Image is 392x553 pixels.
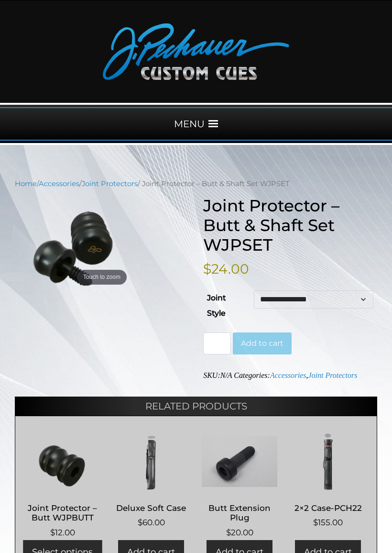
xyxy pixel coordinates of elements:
a: Joint Protectors [82,179,138,188]
h1: Joint Protector – Butt & Shaft Set WJPSET [203,196,377,255]
input: Product quantity [203,332,231,354]
a: Accessories [270,371,306,379]
span: $ [313,518,318,527]
span: $ [203,261,211,277]
img: Deluxe Soft Case [113,433,189,490]
a: Deluxe Soft Case $60.00 [113,433,189,529]
h2: 2×2 Case-PCH22 [290,499,366,517]
bdi: 12.00 [50,528,75,537]
a: Touch to zoom [15,208,189,288]
bdi: 20.00 [226,528,253,537]
bdi: 24.00 [203,261,249,277]
img: Pechauer Custom Cues [103,23,289,80]
a: Home [15,179,37,188]
label: Joint Style [207,290,246,321]
span: SKU: [203,371,232,379]
h2: Deluxe Soft Case [113,499,189,517]
h2: Butt Extension Plug [202,499,277,527]
img: 21-1010x168-1.png [15,208,131,288]
a: Butt Extension Plug $20.00 [202,433,277,539]
span: Categories: , [234,371,357,379]
nav: Breadcrumb [15,178,377,189]
span: $ [138,518,142,527]
img: 2x2 Case-PCH22 [290,433,366,490]
span: N/A [220,371,232,379]
bdi: 155.00 [313,518,343,527]
button: Add to cart [233,332,292,354]
a: 2×2 Case-PCH22 $155.00 [290,433,366,529]
span: $ [226,528,231,537]
span: $ [50,528,55,537]
h2: Joint Protector – Butt WJPBUTT [25,499,100,527]
a: Joint Protector – Butt WJPBUTT $12.00 [25,433,100,539]
img: Joint Protector - Butt WJPBUTT [25,433,100,490]
bdi: 60.00 [138,518,165,527]
a: Accessories [39,179,79,188]
a: Joint Protectors [308,371,357,379]
h2: Related products [15,397,377,416]
img: Butt Extension Plug [202,433,277,490]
